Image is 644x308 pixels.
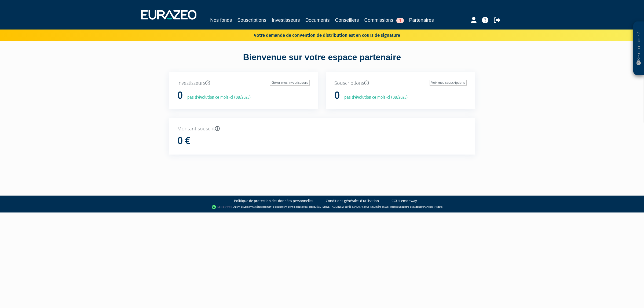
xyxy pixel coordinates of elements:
a: Investisseurs [272,16,300,24]
h1: 0 [177,90,183,101]
a: Souscriptions [237,16,266,24]
a: CGU Lemonway [391,198,417,203]
a: Politique de protection des données personnelles [234,198,313,203]
a: Gérer mes investisseurs [270,80,310,86]
a: Nos fonds [210,16,232,24]
p: Besoin d'aide ? [636,24,642,73]
a: Partenaires [409,16,434,24]
h1: 0 [334,90,340,101]
div: Bienvenue sur votre espace partenaire [165,51,479,72]
p: Souscriptions [334,80,467,87]
span: 1 [396,18,404,23]
a: Documents [305,16,330,24]
a: Lemonway [244,205,256,209]
h1: 0 € [177,135,190,146]
a: Conditions générales d'utilisation [326,198,379,203]
p: Votre demande de convention de distribution est en cours de signature [238,31,400,39]
a: Conseillers [335,16,359,24]
a: Registre des agents financiers (Regafi) [400,205,442,209]
a: Voir mes souscriptions [430,80,467,86]
img: logo-lemonway.png [212,204,232,210]
div: - Agent de (établissement de paiement dont le siège social est situé au [STREET_ADDRESS], agréé p... [5,204,639,210]
p: pas d'évolution ce mois-ci (08/2025) [184,94,251,101]
p: Montant souscrit [177,125,467,132]
a: Commissions1 [364,16,404,24]
img: 1732889491-logotype_eurazeo_blanc_rvb.png [141,10,196,20]
p: pas d'évolution ce mois-ci (08/2025) [341,94,408,101]
p: Investisseurs [177,80,310,87]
